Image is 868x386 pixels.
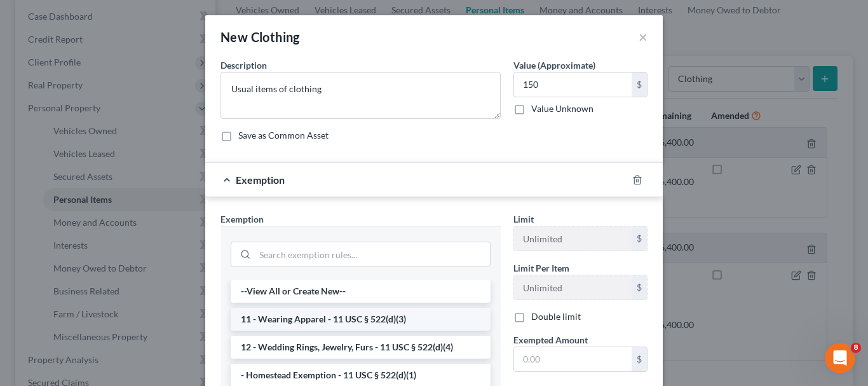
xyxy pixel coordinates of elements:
[513,334,588,345] span: Exempted Amount
[632,347,647,371] div: $
[255,242,490,266] input: Search exemption rules...
[851,343,861,353] span: 8
[513,214,534,224] span: Limit
[514,72,632,97] input: 0.00
[231,280,491,303] li: --View All or Create New--
[514,226,632,251] input: --
[231,308,491,331] li: 11 - Wearing Apparel - 11 USC § 522(d)(3)
[231,336,491,359] li: 12 - Wedding Rings, Jewelry, Furs - 11 USC § 522(d)(4)
[220,214,264,224] span: Exemption
[531,102,593,115] label: Value Unknown
[632,275,647,300] div: $
[825,343,855,373] iframe: Intercom live chat
[632,72,647,97] div: $
[236,174,285,186] span: Exemption
[514,347,632,371] input: 0.00
[513,59,595,72] label: Value (Approximate)
[220,28,300,46] div: New Clothing
[639,29,648,45] button: ×
[513,261,569,275] label: Limit Per Item
[238,129,329,142] label: Save as Common Asset
[514,275,632,300] input: --
[632,226,647,251] div: $
[220,60,267,71] span: Description
[531,310,581,323] label: Double limit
